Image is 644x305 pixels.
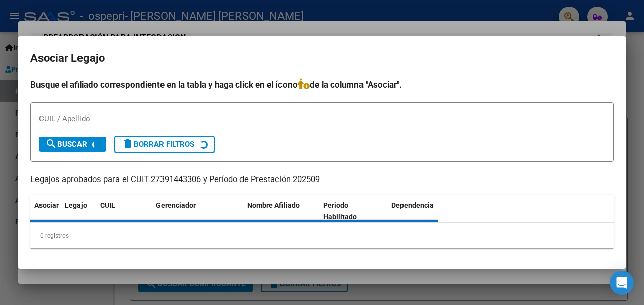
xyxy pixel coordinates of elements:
[323,201,357,221] span: Periodo Habilitado
[319,195,387,228] datatable-header-cell: Periodo Habilitado
[122,140,194,149] span: Borrar Filtros
[30,78,614,91] h4: Busque el afiliado correspondiente en la tabla y haga click en el ícono de la columna "Asociar".
[156,201,196,209] span: Gerenciador
[30,195,61,228] datatable-header-cell: Asociar
[247,201,300,209] span: Nombre Afiliado
[152,195,243,228] datatable-header-cell: Gerenciador
[387,195,463,228] datatable-header-cell: Dependencia
[30,174,614,186] p: Legajos aprobados para el CUIT 27391443306 y Período de Prestación 202509
[39,137,106,152] button: Buscar
[30,49,614,68] h2: Asociar Legajo
[122,138,134,150] mat-icon: delete
[45,140,87,149] span: Buscar
[30,223,614,248] div: 0 registros
[391,201,434,209] span: Dependencia
[114,136,215,153] button: Borrar Filtros
[34,201,59,209] span: Asociar
[45,138,57,150] mat-icon: search
[61,195,96,228] datatable-header-cell: Legajo
[65,201,87,209] span: Legajo
[100,201,115,209] span: CUIL
[96,195,152,228] datatable-header-cell: CUIL
[610,271,634,295] div: Open Intercom Messenger
[243,195,319,228] datatable-header-cell: Nombre Afiliado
